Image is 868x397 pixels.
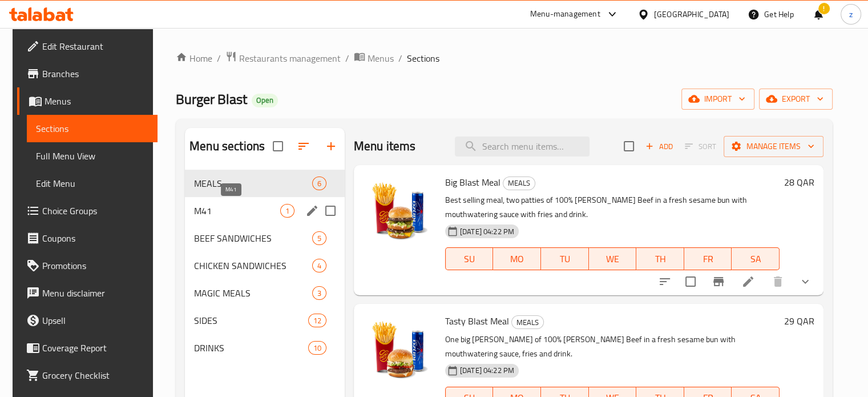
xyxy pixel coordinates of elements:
span: 6 [313,178,326,189]
a: Upsell [17,307,158,334]
a: Menus [17,87,158,115]
span: Menus [45,94,148,108]
div: Menu-management [530,7,600,21]
a: Coupons [17,224,158,252]
span: Grocery Checklist [42,368,148,382]
input: search [455,137,590,157]
span: 3 [313,288,326,299]
a: Full Menu View [27,142,158,170]
span: DRINKS [194,341,308,355]
p: One big [PERSON_NAME] of 100% [PERSON_NAME] Beef in a fresh sesame bun with mouthwatering sauce, ... [445,332,780,361]
span: TH [641,251,680,267]
a: Edit Restaurant [17,33,158,60]
button: MO [493,247,541,270]
div: CHICKEN SANDWICHES4 [185,252,345,279]
span: Sections [407,51,439,65]
button: edit [304,202,321,219]
span: import [691,92,745,106]
span: Branches [42,67,148,81]
div: MEALS [511,315,544,329]
span: SIDES [194,314,308,327]
button: SU [445,247,494,270]
li: / [217,51,221,65]
a: Edit menu item [741,275,755,288]
button: Add section [317,133,345,160]
li: / [345,51,349,65]
button: Manage items [724,136,823,157]
a: Coverage Report [17,334,158,362]
span: Manage items [733,139,814,154]
span: M41 [194,204,280,218]
a: Sections [27,115,158,142]
div: Open [252,94,278,107]
span: TU [546,251,584,267]
span: SA [736,251,775,267]
a: Choice Groups [17,197,158,224]
button: import [681,89,754,110]
div: M411edit [185,197,345,224]
span: Upsell [42,314,148,327]
span: MEALS [194,177,312,190]
div: items [308,314,326,327]
div: items [308,341,326,355]
div: SIDES12 [185,307,345,334]
a: Menu disclaimer [17,279,158,307]
span: MAGIC MEALS [194,286,312,300]
a: Promotions [17,252,158,279]
span: 4 [313,260,326,271]
h2: Menu sections [189,138,265,155]
span: Burger Blast [176,86,247,112]
h2: Menu items [354,138,416,155]
span: BEEF SANDWICHES [194,231,312,245]
nav: breadcrumb [176,51,833,66]
span: SU [450,251,489,267]
span: Sections [36,122,148,135]
span: Select section [617,134,641,158]
span: Select section first [677,138,724,155]
button: WE [589,247,637,270]
span: Select all sections [266,134,290,158]
div: items [312,259,326,272]
div: MAGIC MEALS3 [185,279,345,307]
div: DRINKS10 [185,334,345,362]
span: WE [594,251,632,267]
span: Sort sections [290,133,317,160]
div: MEALS [503,177,535,190]
span: 5 [313,233,326,244]
button: show more [792,268,819,295]
span: FR [689,251,728,267]
button: delete [764,268,792,295]
div: items [312,286,326,300]
div: BEEF SANDWICHES5 [185,224,345,252]
span: Add item [641,138,677,155]
span: Menu disclaimer [42,286,148,300]
a: Grocery Checklist [17,362,158,389]
span: 10 [309,343,326,354]
a: Branches [17,60,158,87]
span: 1 [281,206,294,216]
img: Big Blast Meal [363,174,436,247]
h6: 28 QAR [784,174,814,190]
div: MEALS6 [185,170,345,197]
span: CHICKEN SANDWICHES [194,259,312,272]
div: [GEOGRAPHIC_DATA] [654,8,729,21]
span: export [768,92,823,106]
span: Full Menu View [36,149,148,163]
div: items [280,204,294,218]
span: Edit Restaurant [42,39,148,53]
span: Big Blast Meal [445,174,500,191]
button: Add [641,138,677,155]
button: TH [636,247,684,270]
span: Choice Groups [42,204,148,218]
p: Best selling meal, two patties of 100% [PERSON_NAME] Beef in a fresh sesame bun with mouthwaterin... [445,193,780,222]
span: Coverage Report [42,341,148,355]
span: Add [644,140,675,153]
span: MEALS [503,177,535,190]
span: Restaurants management [239,51,341,65]
a: Edit Menu [27,170,158,197]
